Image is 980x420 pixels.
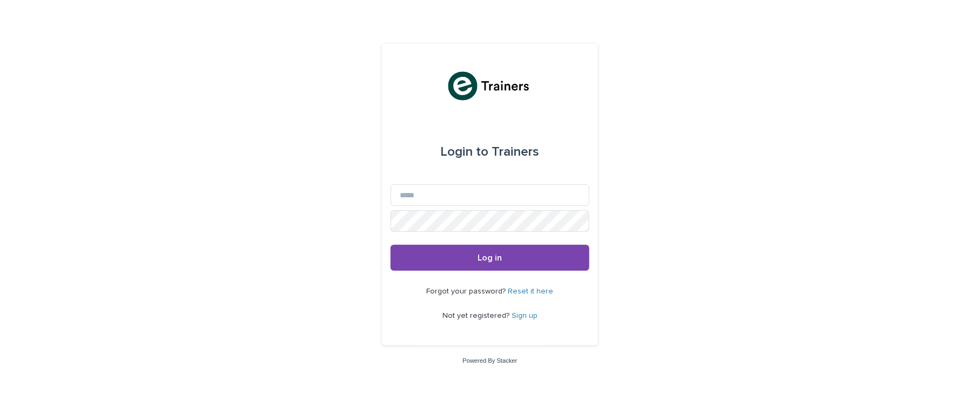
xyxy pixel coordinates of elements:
[441,137,540,167] div: Trainers
[442,312,512,319] span: Not yet registered?
[508,288,554,295] a: Reset it here
[391,245,589,271] button: Log in
[441,145,489,158] span: Login to
[462,357,517,364] a: Powered By Stacker
[427,288,508,295] span: Forgot your password?
[445,70,534,102] img: K0CqGN7SDeD6s4JG8KQk
[478,254,502,262] span: Log in
[512,312,538,319] a: Sign up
